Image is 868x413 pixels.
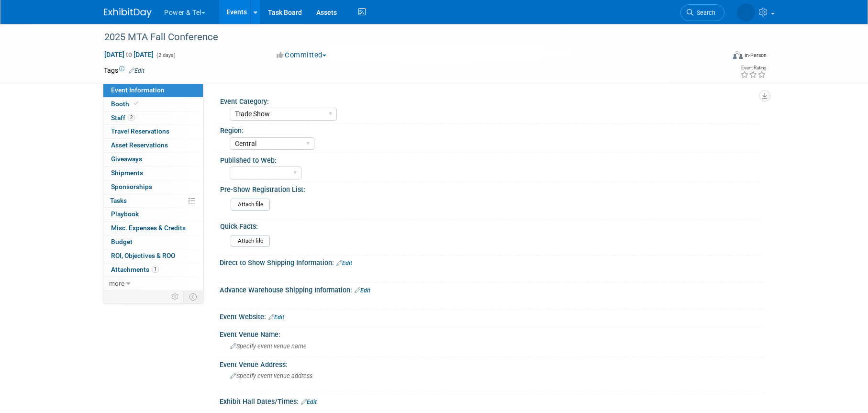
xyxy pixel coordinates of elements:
[103,167,203,180] a: Shipments
[111,127,169,135] span: Travel Reservations
[111,100,140,108] span: Booth
[220,153,760,165] div: Published to Web:
[301,399,317,405] a: Edit
[109,279,124,287] span: more
[111,224,186,232] span: Misc. Expenses & Credits
[737,3,755,22] img: Melissa Seibring
[680,4,724,21] a: Search
[668,50,767,64] div: Event Format
[103,277,203,290] a: more
[124,51,134,58] span: to
[110,197,127,204] span: Tasks
[129,67,145,74] a: Edit
[744,52,767,59] div: In-Person
[111,86,165,94] span: Event Information
[111,210,139,218] span: Playbook
[111,114,135,122] span: Staff
[740,66,766,70] div: Event Rating
[103,222,203,235] a: Misc. Expenses & Credits
[230,372,312,380] span: Specify event venue address
[104,8,152,18] img: ExhibitDay
[103,153,203,166] a: Giveaways
[156,52,176,58] span: (2 days)
[134,101,138,106] i: Booth reservation complete
[103,84,203,97] a: Event Information
[220,123,760,135] div: Region:
[152,266,159,273] span: 1
[104,50,154,59] span: [DATE] [DATE]
[230,343,307,350] span: Specify event venue name
[268,314,284,321] a: Edit
[355,287,370,294] a: Edit
[111,155,142,163] span: Giveaways
[104,66,145,75] td: Tags
[220,219,760,231] div: Quick Facts:
[220,182,760,194] div: Pre-Show Registration List:
[220,256,764,268] div: Direct to Show Shipping Information:
[103,235,203,249] a: Budget
[336,260,352,267] a: Edit
[111,183,152,190] span: Sponsorships
[103,98,203,111] a: Booth
[733,51,743,59] img: Format-Inperson.png
[103,139,203,152] a: Asset Reservations
[103,208,203,221] a: Playbook
[103,112,203,125] a: Staff2
[111,141,168,149] span: Asset Reservations
[220,283,764,295] div: Advance Warehouse Shipping Information:
[220,310,764,322] div: Event Website:
[220,94,760,106] div: Event Category:
[184,290,203,303] td: Toggle Event Tabs
[220,394,764,407] div: Exhibit Hall Dates/Times:
[103,194,203,208] a: Tasks
[111,238,133,246] span: Budget
[101,29,710,46] div: 2025 MTA Fall Conference
[220,357,764,369] div: Event Venue Address:
[111,266,159,273] span: Attachments
[103,249,203,263] a: ROI, Objectives & ROO
[693,9,715,16] span: Search
[103,125,203,138] a: Travel Reservations
[128,114,135,121] span: 2
[111,252,175,259] span: ROI, Objectives & ROO
[167,290,184,303] td: Personalize Event Tab Strip
[273,50,330,60] button: Committed
[103,180,203,194] a: Sponsorships
[220,327,764,339] div: Event Venue Name:
[111,169,143,177] span: Shipments
[103,263,203,277] a: Attachments1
